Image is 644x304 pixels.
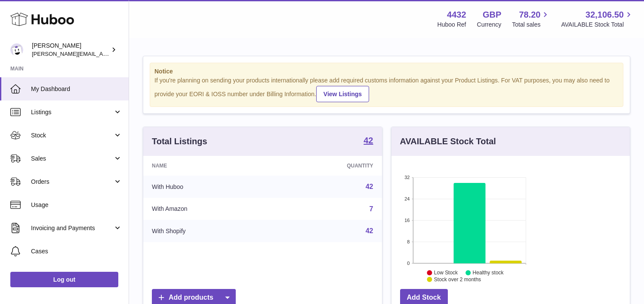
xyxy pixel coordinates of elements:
th: Name [143,156,274,176]
div: Huboo Ref [438,21,466,29]
a: 32,106.50 AVAILABLE Stock Total [561,9,634,29]
a: 42 [364,136,373,146]
span: Usage [31,201,122,209]
a: 7 [370,205,373,213]
strong: 4432 [447,9,466,21]
a: Log out [10,272,118,287]
text: 32 [404,175,410,180]
h3: AVAILABLE Stock Total [400,136,496,147]
text: 16 [404,218,410,223]
span: Sales [31,155,113,163]
span: AVAILABLE Stock Total [561,21,634,29]
div: Currency [477,21,502,29]
text: 8 [407,239,410,244]
span: My Dashboard [31,85,122,93]
strong: GBP [483,9,501,21]
strong: Notice [154,67,619,76]
div: [PERSON_NAME] [32,42,109,58]
text: Healthy stock [472,270,504,276]
td: With Shopify [143,220,274,242]
text: Low Stock [434,270,458,276]
text: 0 [407,261,410,266]
span: 78.20 [519,9,540,21]
span: Stock [31,131,113,140]
td: With Amazon [143,198,274,220]
span: Orders [31,178,113,186]
th: Quantity [274,156,382,176]
span: Invoicing and Payments [31,224,113,232]
h3: Total Listings [152,136,207,147]
a: View Listings [316,86,369,102]
strong: 42 [364,136,373,145]
a: 42 [366,183,373,190]
span: Total sales [512,21,550,29]
span: Cases [31,247,122,255]
span: Listings [31,108,113,116]
text: 24 [404,196,410,201]
span: [PERSON_NAME][EMAIL_ADDRESS][DOMAIN_NAME] [32,50,173,57]
a: 42 [366,227,373,234]
img: akhil@amalachai.com [10,43,23,56]
td: With Huboo [143,176,274,198]
text: Stock over 2 months [434,277,481,283]
div: If you're planning on sending your products internationally please add required customs informati... [154,76,619,102]
span: 32,106.50 [585,9,624,21]
a: 78.20 Total sales [512,9,550,29]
